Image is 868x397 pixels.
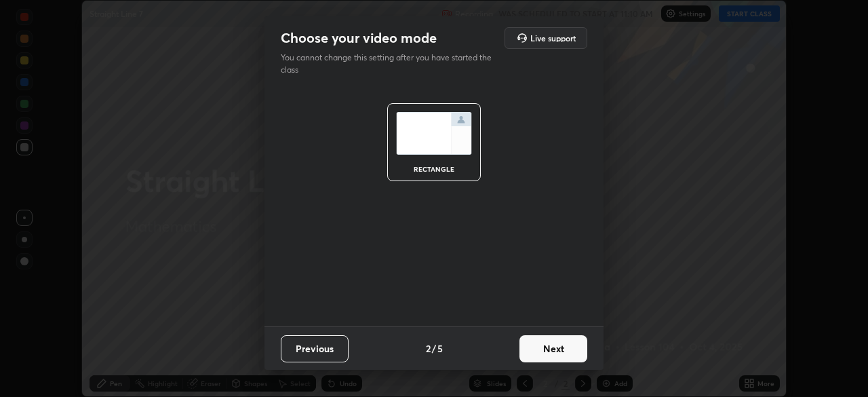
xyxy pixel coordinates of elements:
[281,29,437,47] h2: Choose your video mode
[530,34,576,42] h5: Live support
[437,341,443,356] h4: 5
[281,52,500,76] p: You cannot change this setting after you have started the class
[432,341,436,356] h4: /
[426,341,431,356] h4: 2
[281,335,349,362] button: Previous
[396,112,472,155] img: normalScreenIcon.ae25ed63.svg
[519,335,587,362] button: Next
[407,166,461,172] div: rectangle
